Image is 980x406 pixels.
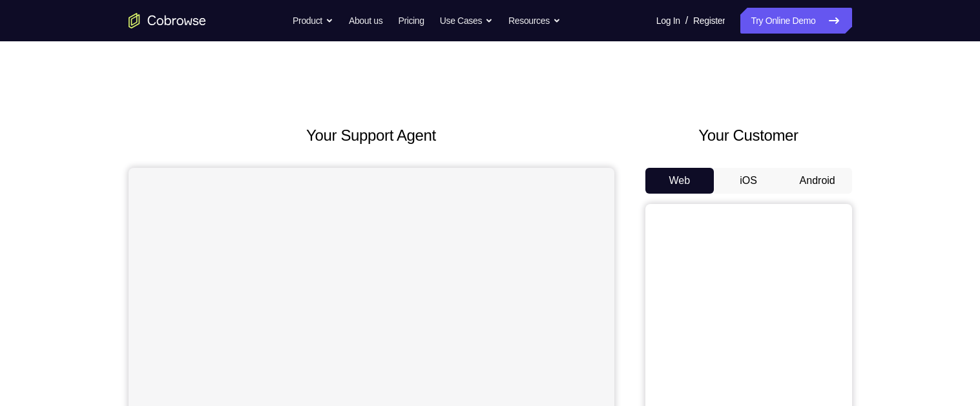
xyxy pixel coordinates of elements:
a: Go to the home page [129,13,206,28]
h2: Your Support Agent [129,124,614,147]
button: iOS [714,168,783,194]
button: Web [645,168,714,194]
button: Use Cases [440,8,493,34]
a: Log In [656,8,680,34]
span: / [685,13,688,28]
a: Register [693,8,725,34]
a: Try Online Demo [740,8,851,34]
a: Pricing [398,8,424,34]
button: Product [293,8,333,34]
h2: Your Customer [645,124,852,147]
a: About us [349,8,382,34]
button: Resources [508,8,561,34]
button: Android [783,168,852,194]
